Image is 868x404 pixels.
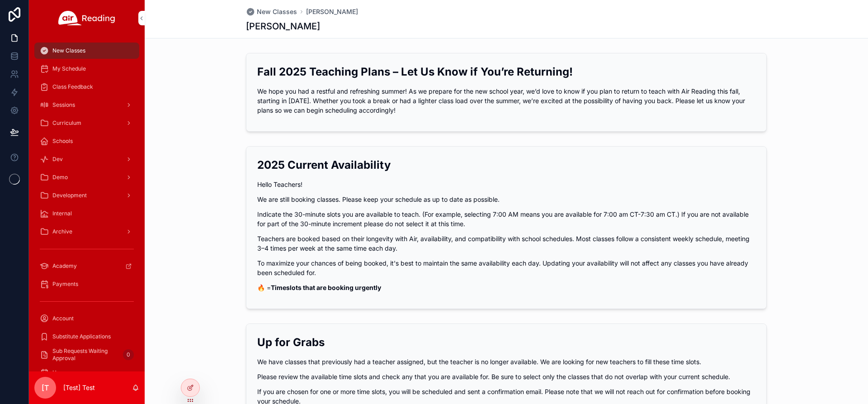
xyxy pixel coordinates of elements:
span: Class Feedback [52,83,93,90]
span: Internal [52,210,72,217]
a: New Classes [246,7,297,16]
p: Please review the available time slots and check any that you are available for. Be sure to selec... [257,372,755,381]
a: Internal [34,205,139,222]
span: Account [52,315,74,322]
a: Account [34,310,139,327]
p: To maximize your chances of being booked, it's best to maintain the same availability each day. U... [257,258,755,277]
a: Substitute Applications [34,328,139,345]
p: We have classes that previously had a teacher assigned, but the teacher is no longer available. W... [257,357,755,366]
p: We hope you had a restful and refreshing summer! As we prepare for the new school year, we’d love... [257,86,755,115]
h2: Fall 2025 Teaching Plans – Let Us Know if You’re Returning! [257,64,755,79]
a: User [34,365,139,381]
a: Academy [34,258,139,274]
a: Development [34,187,139,204]
span: Dev [52,156,63,163]
span: User [52,369,65,376]
p: Teachers are booked based on their longevity with Air, availability, and compatibility with schoo... [257,234,755,253]
div: 0 [123,349,134,360]
a: Archive [34,223,139,240]
a: Schools [34,133,139,149]
div: scrollable content [29,36,145,371]
span: New Classes [52,47,85,54]
span: My Schedule [52,65,86,72]
strong: Timeslots that are booking urgently [271,284,381,291]
h2: Up for Grabs [257,335,755,350]
a: My Schedule [34,61,139,77]
p: Indicate the 30-minute slots you are available to teach. (For example, selecting 7:00 AM means yo... [257,209,755,228]
a: Sessions [34,97,139,113]
span: Payments [52,280,78,288]
h1: [PERSON_NAME] [246,20,320,33]
span: [T [42,382,49,393]
span: Sessions [52,101,75,109]
a: Demo [34,169,139,185]
a: Curriculum [34,115,139,131]
a: Payments [34,276,139,292]
p: Hello Teachers! [257,180,755,189]
span: Development [52,192,87,199]
span: New Classes [257,7,297,16]
span: Archive [52,228,72,235]
span: Substitute Applications [52,333,111,340]
a: Dev [34,151,139,167]
p: 🔥 = [257,283,755,292]
a: [PERSON_NAME] [306,7,358,16]
a: Sub Requests Waiting Approval0 [34,347,139,363]
p: We are still booking classes. Please keep your schedule as up to date as possible. [257,195,755,204]
img: App logo [58,11,115,25]
p: [Test] Test [63,383,95,392]
a: New Classes [34,43,139,59]
span: Curriculum [52,119,81,127]
a: Class Feedback [34,79,139,95]
h2: 2025 Current Availability [257,157,755,172]
span: Schools [52,138,73,145]
span: Sub Requests Waiting Approval [52,347,119,362]
span: Academy [52,262,77,270]
span: Demo [52,174,68,181]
